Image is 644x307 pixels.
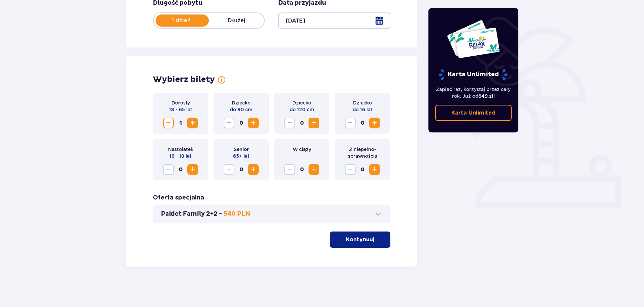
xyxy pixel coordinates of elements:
[169,106,192,113] p: 18 - 65 lat
[233,153,250,159] p: 65+ lat
[478,93,493,99] span: 649 zł
[236,164,247,175] span: 0
[284,118,295,128] button: Zmniejsz
[296,118,307,128] span: 0
[369,164,380,175] button: Zwiększ
[169,153,192,159] p: 16 - 18 lat
[309,164,319,175] button: Zwiększ
[175,118,186,128] span: 1
[209,17,264,24] p: Dłużej
[161,210,382,218] button: Pakiet Family 2+2 -540 PLN
[187,164,198,175] button: Zwiększ
[447,20,500,59] img: Dwie karty całoroczne do Suntago z napisem 'UNLIMITED RELAX', na białym tle z tropikalnymi liśćmi...
[171,99,190,106] p: Dorosły
[232,99,251,106] p: Dziecko
[345,118,356,128] button: Zmniejsz
[353,106,373,113] p: do 16 lat
[340,146,385,159] p: Z niepełno­sprawnością
[163,164,174,175] button: Zmniejsz
[230,106,252,113] p: do 90 cm
[175,164,186,175] span: 0
[161,210,222,218] p: Pakiet Family 2+2 -
[168,146,193,153] p: Nastolatek
[153,74,215,85] h2: Wybierz bilety
[330,232,390,248] button: Kontynuuj
[290,106,314,113] p: do 120 cm
[292,99,311,106] p: Dziecko
[357,118,368,128] span: 0
[153,194,204,202] h3: Oferta specjalna
[234,146,249,153] p: Senior
[309,118,319,128] button: Zwiększ
[451,109,495,117] p: Karta Unlimited
[224,164,234,175] button: Zmniejsz
[435,86,512,99] p: Zapłać raz, korzystaj przez cały rok. Już od !
[284,164,295,175] button: Zmniejsz
[224,210,250,218] p: 540 PLN
[345,164,356,175] button: Zmniejsz
[369,118,380,128] button: Zwiększ
[357,164,368,175] span: 0
[187,118,198,128] button: Zwiększ
[293,146,311,153] p: W ciąży
[346,236,374,243] p: Kontynuuj
[154,17,209,24] p: 1 dzień
[296,164,307,175] span: 0
[248,164,259,175] button: Zwiększ
[435,105,512,121] a: Karta Unlimited
[248,118,259,128] button: Zwiększ
[236,118,247,128] span: 0
[353,99,372,106] p: Dziecko
[163,118,174,128] button: Zmniejsz
[438,69,508,81] p: Karta Unlimited
[224,118,234,128] button: Zmniejsz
